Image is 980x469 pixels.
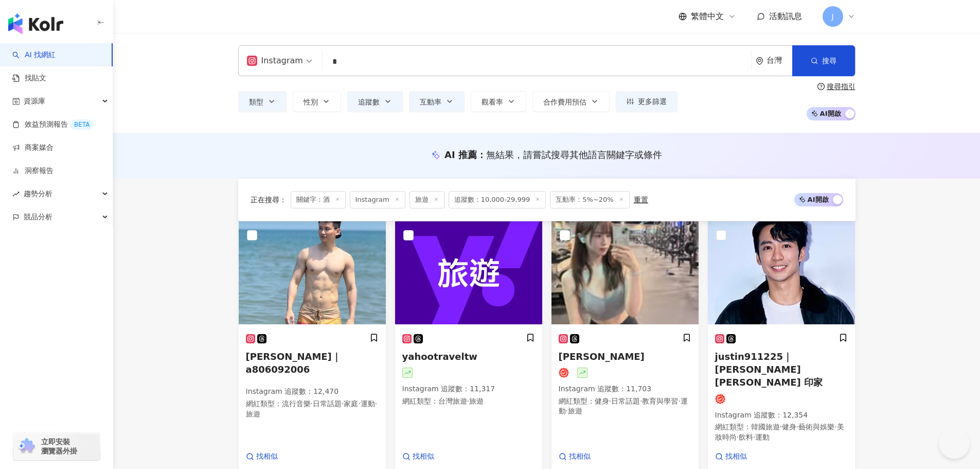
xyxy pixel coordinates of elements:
[402,396,535,407] p: 網紅類型 ：
[438,397,467,405] span: 台灣旅遊
[239,221,386,324] img: KOL Avatar
[708,221,855,324] img: KOL Avatar
[715,423,844,441] span: 美妝時尚
[8,13,63,34] img: logo
[753,433,755,441] span: ·
[247,53,303,69] div: Instagram
[344,399,358,408] span: 家庭
[41,437,77,456] span: 立即安裝 瀏覽器外掛
[715,351,823,388] span: justin911225｜[PERSON_NAME] [PERSON_NAME] 印家
[550,191,629,209] span: 互動率：5%~20%
[782,423,796,431] span: 健身
[831,11,833,22] span: J
[444,148,662,161] div: AI 推薦 ：
[246,451,323,462] a: 找相似
[402,384,535,394] p: Instagram 追蹤數 ： 11,317
[304,98,318,106] span: 性別
[375,399,377,408] span: ·
[822,57,836,65] span: 搜尋
[24,90,45,113] span: 資源庫
[691,11,724,22] span: 繁體中文
[409,191,444,209] span: 旅遊
[449,191,546,209] span: 追蹤數：10,000-29,999
[350,191,405,209] span: Instagram
[834,423,836,431] span: ·
[293,91,341,112] button: 性別
[402,451,479,462] a: 找相似
[12,50,56,60] a: searchAI 找網紅
[358,399,360,408] span: ·
[246,399,379,419] p: 網紅類型 ：
[634,196,648,204] div: 重置
[715,451,792,462] a: 找相似
[347,91,403,112] button: 追蹤數
[769,11,802,21] span: 活動訊息
[469,397,484,405] span: 旅遊
[413,451,434,462] span: 找相似
[737,433,739,441] span: ·
[616,91,678,112] button: 更多篩選
[640,397,642,405] span: ·
[16,438,37,455] img: chrome extension
[251,196,287,204] span: 正在搜尋 ：
[725,451,747,462] span: 找相似
[395,221,542,324] img: KOL Avatar
[532,91,610,112] button: 合作費用預估
[482,98,503,106] span: 觀看率
[559,351,645,362] span: [PERSON_NAME]
[249,98,263,106] span: 類型
[767,56,792,65] div: 台灣
[551,221,699,324] img: KOL Avatar
[817,83,825,90] span: question-circle
[780,423,782,431] span: ·
[467,397,469,405] span: ·
[543,98,586,106] span: 合作費用預估
[638,97,667,106] span: 更多篩選
[559,384,691,394] p: Instagram 追蹤數 ： 11,703
[12,166,54,176] a: 洞察報告
[282,399,311,408] span: 流行音樂
[409,91,465,112] button: 互動率
[24,205,52,229] span: 競品分析
[238,91,287,112] button: 類型
[12,190,20,198] span: rise
[595,397,609,405] span: 健身
[486,149,662,160] span: 無結果，請嘗試搜尋其他語言關鍵字或條件
[342,399,344,408] span: ·
[559,396,691,416] p: 網紅類型 ：
[678,397,680,405] span: ·
[12,143,54,153] a: 商案媒合
[471,91,526,112] button: 觀看率
[24,182,52,205] span: 趨勢分析
[246,387,379,397] p: Instagram 追蹤數 ： 12,470
[755,433,770,441] span: 運動
[256,451,278,462] span: 找相似
[361,399,375,408] span: 運動
[939,428,970,459] iframe: Help Scout Beacon - Open
[739,433,753,441] span: 飲料
[751,423,780,431] span: 韓國旅遊
[642,397,678,405] span: 教育與學習
[756,57,763,65] span: environment
[796,423,798,431] span: ·
[313,399,342,408] span: 日常話題
[568,407,582,415] span: 旅遊
[246,410,260,418] span: 旅遊
[13,432,100,460] a: chrome extension立即安裝 瀏覽器外掛
[715,422,848,442] p: 網紅類型 ：
[12,73,46,83] a: 找貼文
[792,45,855,76] button: 搜尋
[358,98,380,106] span: 追蹤數
[420,98,441,106] span: 互動率
[827,82,856,91] div: 搜尋指引
[611,397,640,405] span: 日常話題
[12,119,94,130] a: 效益預測報告BETA
[715,410,848,421] p: Instagram 追蹤數 ： 12,354
[402,351,477,362] span: yahootraveltw
[291,191,346,209] span: 關鍵字：酒
[311,399,313,408] span: ·
[559,451,636,462] a: 找相似
[246,351,341,375] span: [PERSON_NAME]｜a806092006
[569,451,591,462] span: 找相似
[566,407,568,415] span: ·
